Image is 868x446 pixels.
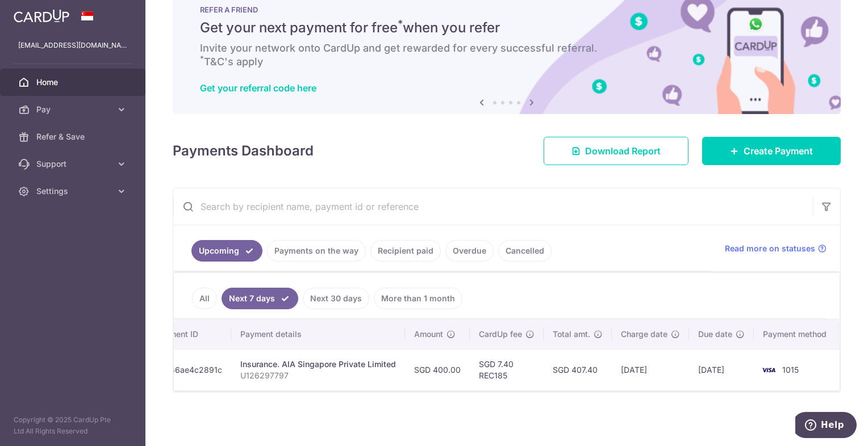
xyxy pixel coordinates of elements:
[222,288,298,309] a: Next 7 days
[498,240,552,262] a: Cancelled
[240,370,396,381] p: U126297797
[240,359,396,370] div: Insurance. AIA Singapore Private Limited
[173,141,314,161] h4: Payments Dashboard
[192,288,217,309] a: All
[757,363,780,377] img: Bank Card
[585,144,661,158] span: Download Report
[36,131,111,142] span: Refer & Save
[173,188,813,225] input: Search by recipient name, payment id or reference
[200,5,813,14] p: REFER A FRIEND
[470,349,544,390] td: SGD 7.40 REC185
[374,288,462,309] a: More than 1 month
[36,186,111,197] span: Settings
[725,243,827,254] a: Read more on statuses
[744,144,813,158] span: Create Payment
[370,240,441,262] a: Recipient paid
[267,240,366,262] a: Payments on the way
[303,288,369,309] a: Next 30 days
[544,137,688,165] a: Download Report
[36,158,111,170] span: Support
[725,243,815,254] span: Read more on statuses
[36,77,111,88] span: Home
[553,329,590,340] span: Total amt.
[405,349,470,390] td: SGD 400.00
[414,329,443,340] span: Amount
[479,329,522,340] span: CardUp fee
[698,329,732,340] span: Due date
[445,240,494,262] a: Overdue
[702,137,841,165] a: Create Payment
[191,240,262,262] a: Upcoming
[754,319,840,349] th: Payment method
[36,104,111,115] span: Pay
[612,349,689,390] td: [DATE]
[146,349,231,390] td: txn_66ae4c2891c
[200,82,316,94] a: Get your referral code here
[18,40,127,51] p: [EMAIL_ADDRESS][DOMAIN_NAME]
[146,319,231,349] th: Payment ID
[782,365,799,375] span: 1015
[795,412,857,440] iframe: Opens a widget where you can find more information
[544,349,612,390] td: SGD 407.40
[200,41,813,69] h6: Invite your network onto CardUp and get rewarded for every successful referral. T&C's apply
[14,9,69,23] img: CardUp
[231,319,405,349] th: Payment details
[689,349,754,390] td: [DATE]
[621,329,667,340] span: Charge date
[200,19,813,37] h5: Get your next payment for free when you refer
